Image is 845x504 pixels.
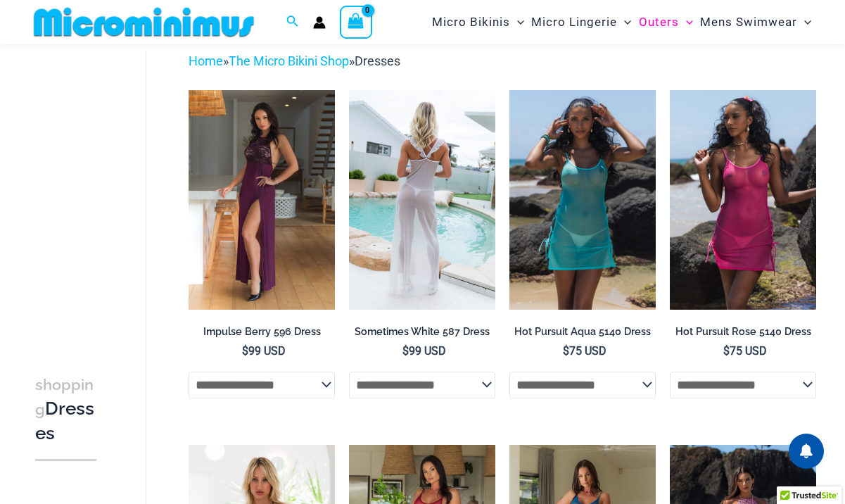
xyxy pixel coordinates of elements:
bdi: 99 USD [242,344,286,358]
h2: Hot Pursuit Rose 5140 Dress [670,325,816,339]
a: Sometimes White 587 Dress 08Sometimes White 587 Dress 09Sometimes White 587 Dress 09 [349,90,495,310]
iframe: TrustedSite Certified [35,47,162,329]
img: Impulse Berry 596 Dress 02 [189,90,335,310]
a: Hot Pursuit Aqua 5140 Dress [509,325,656,344]
a: Search icon link [286,13,299,31]
h2: Hot Pursuit Aqua 5140 Dress [509,325,656,339]
span: Dresses [355,53,400,68]
h2: Impulse Berry 596 Dress [189,325,335,339]
a: Hot Pursuit Rose 5140 Dress 01Hot Pursuit Rose 5140 Dress 12Hot Pursuit Rose 5140 Dress 12 [670,90,816,310]
bdi: 75 USD [563,344,606,358]
span: Menu Toggle [797,4,811,40]
a: View Shopping Cart, empty [340,6,372,38]
span: $ [723,344,730,358]
a: Micro BikinisMenu ToggleMenu Toggle [428,4,528,40]
a: Micro LingerieMenu ToggleMenu Toggle [528,4,635,40]
span: Menu Toggle [617,4,631,40]
a: The Micro Bikini Shop [229,53,349,68]
a: Impulse Berry 596 Dress 02Impulse Berry 596 Dress 03Impulse Berry 596 Dress 03 [189,90,335,310]
nav: Site Navigation [426,2,817,42]
img: Sometimes White 587 Dress 09 [349,90,495,310]
a: Mens SwimwearMenu ToggleMenu Toggle [697,4,815,40]
span: Outers [639,4,679,40]
span: Mens Swimwear [700,4,797,40]
bdi: 75 USD [723,344,767,358]
span: Micro Lingerie [531,4,617,40]
span: Micro Bikinis [432,4,510,40]
span: shopping [35,376,94,418]
a: Hot Pursuit Rose 5140 Dress [670,325,816,344]
a: Account icon link [313,16,326,29]
a: Hot Pursuit Aqua 5140 Dress 01Hot Pursuit Aqua 5140 Dress 06Hot Pursuit Aqua 5140 Dress 06 [509,90,656,310]
h3: Dresses [35,372,96,445]
img: Hot Pursuit Aqua 5140 Dress 01 [509,90,656,310]
span: » » [189,53,400,68]
img: Hot Pursuit Rose 5140 Dress 01 [670,90,816,310]
span: $ [402,344,409,358]
span: Menu Toggle [510,4,524,40]
span: Menu Toggle [679,4,693,40]
a: Sometimes White 587 Dress [349,325,495,344]
bdi: 99 USD [402,344,446,358]
span: $ [242,344,248,358]
h2: Sometimes White 587 Dress [349,325,495,339]
img: MM SHOP LOGO FLAT [28,6,260,38]
a: Home [189,53,223,68]
span: $ [563,344,569,358]
a: OutersMenu ToggleMenu Toggle [635,4,697,40]
a: Impulse Berry 596 Dress [189,325,335,344]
